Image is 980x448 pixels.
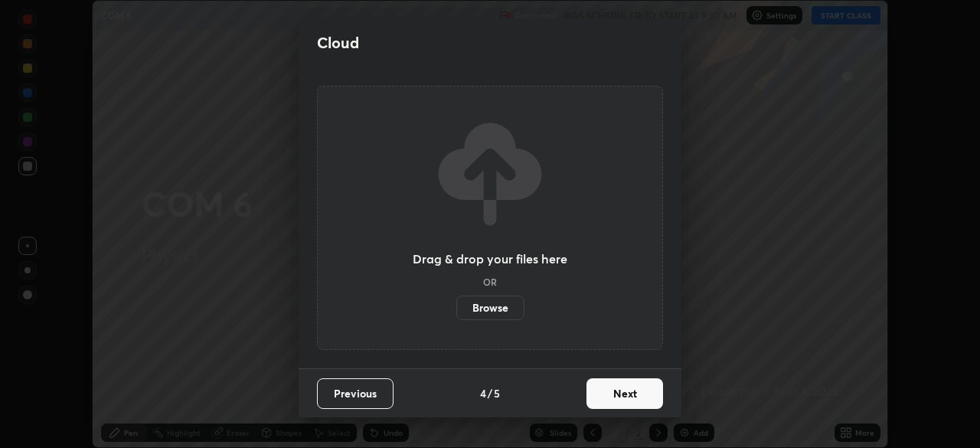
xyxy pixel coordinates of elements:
[480,385,486,401] h4: 4
[494,385,500,401] h4: 5
[317,33,359,53] h2: Cloud
[317,378,394,409] button: Previous
[413,253,567,265] h3: Drag & drop your files here
[586,378,663,409] button: Next
[483,277,497,286] h5: OR
[488,385,492,401] h4: /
